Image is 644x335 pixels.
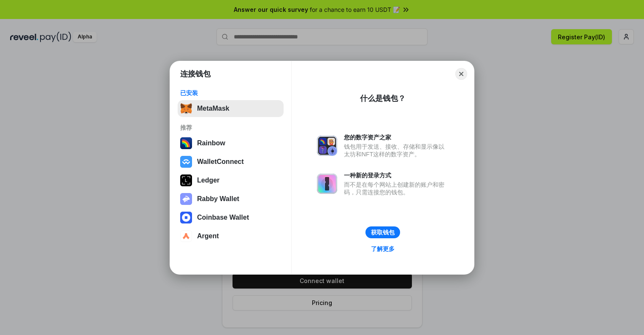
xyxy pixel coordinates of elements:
button: 获取钱包 [365,226,400,238]
div: WalletConnect [197,158,244,166]
a: 了解更多 [366,243,400,254]
div: Rabby Wallet [197,195,239,203]
img: svg+xml,%3Csvg%20width%3D%2228%22%20height%3D%2228%22%20viewBox%3D%220%200%2028%2028%22%20fill%3D... [180,230,192,242]
img: svg+xml,%3Csvg%20xmlns%3D%22http%3A%2F%2Fwww.w3.org%2F2000%2Fsvg%22%20width%3D%2228%22%20height%3... [180,174,192,186]
div: 什么是钱包？ [360,93,406,103]
button: Rainbow [178,135,284,152]
h1: 连接钱包 [180,69,211,79]
button: Ledger [178,172,284,189]
img: svg+xml,%3Csvg%20xmlns%3D%22http%3A%2F%2Fwww.w3.org%2F2000%2Fsvg%22%20fill%3D%22none%22%20viewBox... [317,136,337,156]
img: svg+xml,%3Csvg%20width%3D%2228%22%20height%3D%2228%22%20viewBox%3D%220%200%2028%2028%22%20fill%3D... [180,212,192,223]
div: 钱包用于发送、接收、存储和显示像以太坊和NFT这样的数字资产。 [344,143,449,158]
div: Ledger [197,177,219,184]
img: svg+xml,%3Csvg%20xmlns%3D%22http%3A%2F%2Fwww.w3.org%2F2000%2Fsvg%22%20fill%3D%22none%22%20viewBox... [180,193,192,205]
img: svg+xml,%3Csvg%20width%3D%22120%22%20height%3D%22120%22%20viewBox%3D%220%200%20120%20120%22%20fil... [180,137,192,149]
div: 获取钱包 [371,229,395,236]
img: svg+xml,%3Csvg%20xmlns%3D%22http%3A%2F%2Fwww.w3.org%2F2000%2Fsvg%22%20fill%3D%22none%22%20viewBox... [317,174,337,194]
div: 而不是在每个网站上创建新的账户和密码，只需连接您的钱包。 [344,181,449,196]
button: Coinbase Wallet [178,209,284,226]
button: MetaMask [178,100,284,117]
button: Argent [178,228,284,245]
button: Close [455,68,467,80]
button: Rabby Wallet [178,191,284,207]
div: Coinbase Wallet [197,214,249,221]
button: WalletConnect [178,153,284,170]
div: 已安装 [180,89,281,97]
div: 您的数字资产之家 [344,133,449,141]
div: 推荐 [180,124,281,131]
img: svg+xml,%3Csvg%20fill%3D%22none%22%20height%3D%2233%22%20viewBox%3D%220%200%2035%2033%22%20width%... [180,103,192,114]
img: svg+xml,%3Csvg%20width%3D%2228%22%20height%3D%2228%22%20viewBox%3D%220%200%2028%2028%22%20fill%3D... [180,156,192,168]
div: 一种新的登录方式 [344,172,449,179]
div: Argent [197,232,219,240]
div: Rainbow [197,139,225,147]
div: 了解更多 [371,245,395,253]
div: MetaMask [197,105,229,112]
